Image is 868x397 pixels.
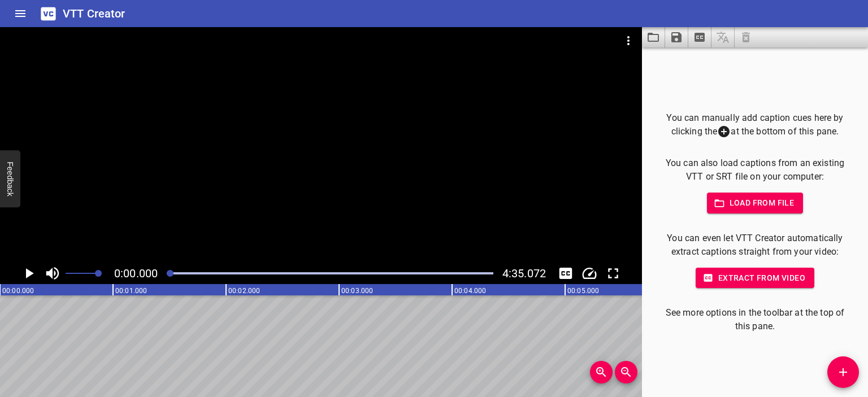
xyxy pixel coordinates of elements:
[646,30,660,44] svg: Load captions from file
[115,287,147,295] text: 00:01.000
[63,5,125,23] h6: VTT Creator
[705,271,805,285] span: Extract from video
[42,263,63,284] button: Toggle mute
[502,267,546,280] span: Video Duration
[615,27,642,54] button: Video Options
[660,232,850,259] p: You can even let VTT Creator automatically extract captions straight from your video:
[114,267,158,280] span: Current Time
[642,27,665,47] button: Load captions from file
[827,356,859,388] button: Add Cue
[716,196,795,210] span: Load from file
[711,27,735,47] span: Add some captions below, then you can translate them.
[567,287,599,295] text: 00:05.000
[95,270,102,277] span: Set video volume
[555,263,576,284] button: Toggle captions
[454,287,486,295] text: 00:04.000
[660,306,850,333] p: See more options in the toolbar at the top of this pane.
[670,30,683,44] svg: Save captions to file
[579,263,600,284] button: Change Playback Speed
[660,111,850,139] p: You can manually add caption cues here by clicking the at the bottom of this pane.
[693,30,706,44] svg: Extract captions from video
[555,263,576,284] div: Hide/Show Captions
[665,27,688,47] button: Save captions to file
[602,263,624,284] button: Toggle fullscreen
[660,156,850,184] p: You can also load captions from an existing VTT or SRT file on your computer:
[228,287,260,295] text: 00:02.000
[2,287,34,295] text: 00:00.000
[167,272,493,274] div: Play progress
[688,27,711,47] button: Extract captions from video
[696,268,814,289] button: Extract from video
[707,193,804,213] button: Load from file
[590,361,613,383] button: Zoom In
[615,361,637,383] button: Zoom Out
[341,287,373,295] text: 00:03.000
[18,263,40,284] button: Play/Pause
[579,263,600,284] div: Playback Speed
[602,263,624,284] div: Toggle Full Screen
